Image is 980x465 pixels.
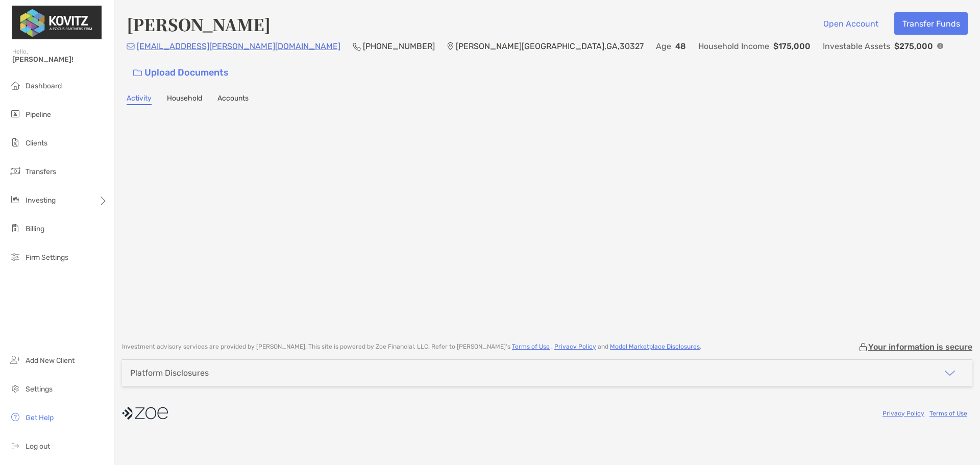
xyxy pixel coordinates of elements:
span: Clients [26,139,47,148]
span: Settings [26,385,53,394]
img: clients icon [9,136,21,149]
span: Log out [26,442,50,451]
img: transfers icon [9,165,21,177]
p: $275,000 [894,40,933,53]
p: [PERSON_NAME][GEOGRAPHIC_DATA] , GA , 30327 [456,40,644,53]
span: Investing [26,196,56,205]
a: Privacy Policy [883,410,924,417]
p: Household Income [698,40,769,53]
img: Zoe Logo [12,4,102,41]
img: investing icon [9,193,21,206]
img: Location Icon [447,42,454,51]
p: Age [656,40,671,53]
img: get-help icon [9,411,21,423]
p: [PHONE_NUMBER] [363,40,435,53]
span: Firm Settings [26,253,68,262]
div: Platform Disclosures [130,368,209,378]
p: Your information is secure [868,342,972,352]
img: company logo [122,402,168,425]
img: pipeline icon [9,108,21,120]
p: $175,000 [773,40,811,53]
span: Add New Client [26,356,75,365]
img: Email Icon [127,43,135,50]
span: Billing [26,225,44,233]
img: firm-settings icon [9,251,21,263]
span: Get Help [26,413,54,422]
a: Household [167,94,202,105]
img: Info Icon [937,43,943,49]
img: button icon [133,69,142,77]
img: settings icon [9,382,21,395]
button: Transfer Funds [894,12,968,35]
img: dashboard icon [9,79,21,91]
img: add_new_client icon [9,354,21,366]
p: Investable Assets [823,40,890,53]
a: Terms of Use [512,343,550,350]
img: billing icon [9,222,21,234]
a: Terms of Use [929,410,967,417]
span: Dashboard [26,82,62,90]
a: Upload Documents [127,62,235,84]
h4: [PERSON_NAME] [127,12,271,36]
a: Activity [127,94,152,105]
button: Open Account [815,12,886,35]
img: icon arrow [944,367,956,379]
span: Transfers [26,167,56,176]
img: logout icon [9,439,21,452]
span: Pipeline [26,110,51,119]
p: Investment advisory services are provided by [PERSON_NAME] . This site is powered by Zoe Financia... [122,343,701,351]
img: Phone Icon [353,42,361,51]
a: Privacy Policy [554,343,596,350]
p: 48 [675,40,686,53]
a: Accounts [217,94,249,105]
p: [EMAIL_ADDRESS][PERSON_NAME][DOMAIN_NAME] [137,40,340,53]
span: [PERSON_NAME]! [12,55,108,64]
a: Model Marketplace Disclosures [610,343,700,350]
